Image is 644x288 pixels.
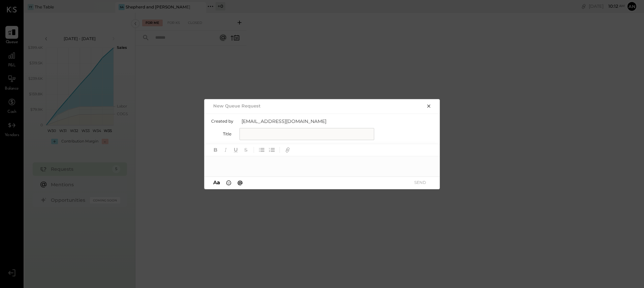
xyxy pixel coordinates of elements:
button: Ordered List [267,146,276,154]
button: Aa [211,179,222,186]
button: SEND [407,178,433,187]
button: Add URL [283,146,292,154]
span: a [217,179,220,186]
button: Strikethrough [241,146,250,154]
button: Underline [231,146,240,154]
button: @ [235,179,245,186]
span: [EMAIL_ADDRESS][DOMAIN_NAME] [241,118,376,125]
button: Italic [221,146,230,154]
label: Created by [211,119,233,124]
button: Unordered List [257,146,266,154]
span: @ [237,179,243,186]
h2: New Queue Request [213,103,261,108]
button: Bold [211,146,220,154]
label: Title [211,131,231,136]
